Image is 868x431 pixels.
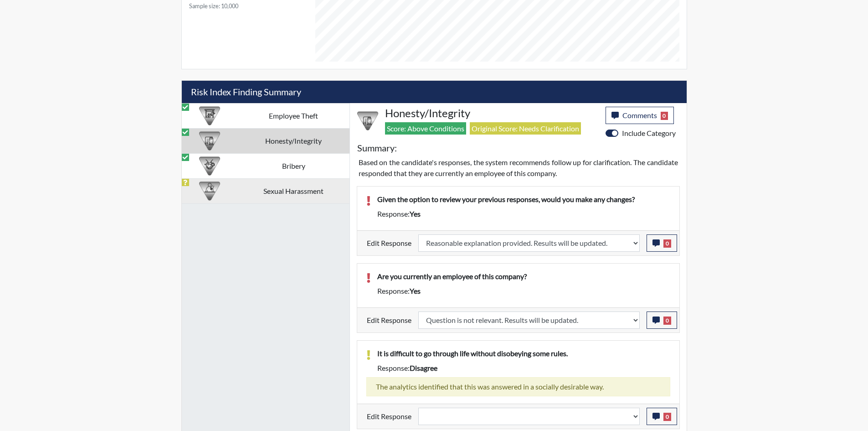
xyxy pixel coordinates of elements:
label: Include Category [622,128,676,139]
label: Edit Response [367,234,411,252]
small: Sample size: 10,000 [189,2,301,10]
div: Response: [370,363,677,374]
span: 0 [663,317,671,325]
img: CATEGORY%20ICON-07.58b65e52.png [199,105,220,126]
span: Score: Above Conditions [385,122,466,135]
div: Update the test taker's response, the change might impact the score [411,312,647,329]
p: Are you currently an employee of this company? [377,271,670,282]
p: It is difficult to go through life without disobeying some rules. [377,348,670,359]
button: 0 [647,312,677,329]
span: 0 [663,413,671,421]
h5: Risk Index Finding Summary [182,81,687,103]
img: CATEGORY%20ICON-11.a5f294f4.png [199,130,220,151]
span: Comments [622,111,657,119]
div: Response: [370,286,677,296]
span: 0 [661,112,668,120]
h5: Summary: [357,142,397,153]
label: Edit Response [367,408,411,425]
td: Bribery [237,153,349,178]
span: 0 [663,239,671,248]
p: Given the option to review your previous responses, would you make any changes? [377,194,670,205]
span: yes [410,286,421,295]
img: CATEGORY%20ICON-11.a5f294f4.png [357,110,378,131]
div: Update the test taker's response, the change might impact the score [411,234,647,252]
p: Based on the candidate's responses, the system recommends follow up for clarification. The candid... [359,157,678,179]
span: yes [410,209,421,218]
label: Edit Response [367,312,411,329]
button: Comments0 [606,107,674,124]
h4: Honesty/Integrity [385,107,599,120]
span: disagree [410,363,437,372]
button: 0 [647,408,677,425]
span: Original Score: Needs Clarification [470,122,581,135]
td: Employee Theft [237,103,349,128]
div: The analytics identified that this was answered in a socially desirable way. [366,377,670,396]
div: Update the test taker's response, the change might impact the score [411,408,647,425]
div: Response: [370,208,677,219]
img: CATEGORY%20ICON-23.dd685920.png [199,181,220,202]
td: Sexual Harassment [237,178,349,203]
img: CATEGORY%20ICON-03.c5611939.png [199,156,220,177]
td: Honesty/Integrity [237,128,349,153]
button: 0 [647,234,677,252]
